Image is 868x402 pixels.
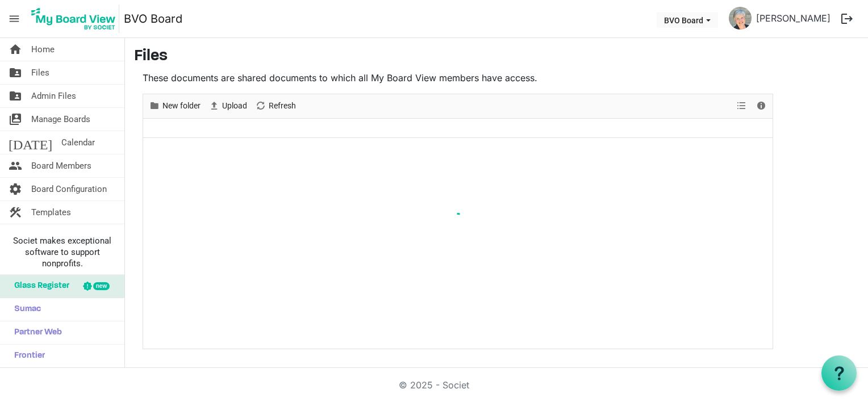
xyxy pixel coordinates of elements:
div: new [93,282,110,290]
span: Societ makes exceptional software to support nonprofits. [5,235,119,269]
a: My Board View Logo [28,5,124,33]
span: construction [9,201,22,224]
span: Templates [31,201,71,224]
img: PyyS3O9hLMNWy5sfr9llzGd1zSo7ugH3aP_66mAqqOBuUsvSKLf-rP3SwHHrcKyCj7ldBY4ygcQ7lV8oQjcMMA_thumb.png [729,7,752,30]
span: [DATE] [9,131,52,154]
span: Partner Web [9,321,62,344]
button: BVO Board dropdownbutton [657,12,718,28]
img: My Board View Logo [28,5,119,33]
span: Sumac [9,298,41,321]
a: [PERSON_NAME] [752,7,835,30]
a: © 2025 - Societ [399,379,469,391]
span: Board Configuration [31,178,107,200]
span: Home [31,38,55,61]
span: Files [31,61,49,84]
span: settings [9,178,22,200]
span: folder_shared [9,85,22,107]
span: Manage Boards [31,108,90,131]
span: folder_shared [9,61,22,84]
span: menu [3,8,25,30]
span: Glass Register [9,275,69,298]
span: home [9,38,22,61]
span: Admin Files [31,85,76,107]
a: BVO Board [124,7,182,30]
p: These documents are shared documents to which all My Board View members have access. [143,71,773,85]
span: Board Members [31,154,91,177]
button: logout [835,7,859,31]
span: people [9,154,22,177]
h3: Files [134,47,859,66]
span: Calendar [61,131,95,154]
span: switch_account [9,108,22,131]
span: Frontier [9,345,45,367]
